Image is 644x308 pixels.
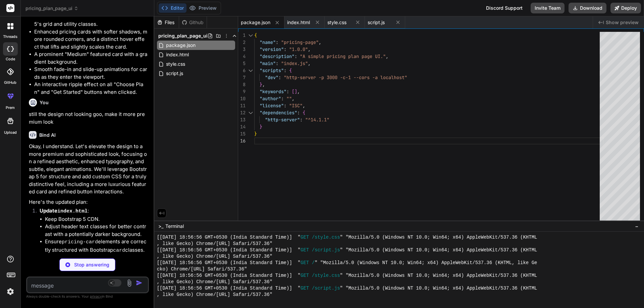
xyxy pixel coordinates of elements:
span: : [294,53,297,59]
p: Okay, I understand. Let's elevate the design to a more premium and sophisticated look, focusing o... [29,143,148,196]
span: " "Mozilla/5.0 (Windows NT 10.0; Win64; x64) AppleWebKit/537.36 (KHTML, like Ge [315,260,537,266]
li: An interactive ripple effect on all "Choose Plan" and "Get Started" buttons when clicked. [34,81,148,96]
span: "A simple pricing plan page UI." [300,53,386,59]
span: [[DATE] 18:56:56 GMT+0530 (India Standard Time)] " [157,234,301,241]
span: : [300,117,303,123]
div: 7 [238,74,246,81]
p: Always double-check its answers. Your in Bind [26,293,149,300]
span: "description" [260,53,294,59]
li: Keep Bootstrap 5 CDN. [45,215,148,223]
span: /style.css [312,234,340,241]
span: , [292,96,294,102]
span: "index.js" [281,60,308,66]
span: "ISC" [289,103,303,109]
span: index.html [287,19,310,26]
span: pricing_plan_page_ui [158,33,208,39]
span: } [254,131,257,137]
div: 11 [238,102,246,109]
span: cko) Chrome/[URL] Safari/537.36" [157,266,247,272]
div: 8 [238,81,246,88]
span: script.js [368,19,385,26]
span: "http-server -p 3000 -c-1 --cors -a localhost" [284,74,407,80]
strong: Update [40,207,88,214]
div: 2 [238,39,246,46]
span: , like Gecko) Chrome/[URL] Safari/537.36" [157,279,272,285]
div: 10 [238,95,246,102]
span: , like Gecko) Chrome/[URL] Safari/537.36" [157,253,272,260]
label: threads [3,34,17,40]
span: : [281,96,284,102]
span: GET [301,247,309,253]
span: package.json [165,41,196,49]
span: − [635,223,639,230]
span: [[DATE] 18:56:56 GMT+0530 (India Standard Time)] " [157,260,301,266]
span: } [260,81,262,87]
span: privacy [90,294,102,298]
span: , [386,53,388,59]
span: : [284,67,286,73]
span: : [278,74,281,80]
div: 12 [238,109,246,116]
span: " "Mozilla/5.0 (Windows NT 10.0; Win64; x64) AppleWebKit/537.36 (KHTML [340,285,537,292]
span: " "Mozilla/5.0 (Windows NT 10.0; Win64; x64) AppleWebKit/537.36 (KHTML [340,234,537,241]
span: , [303,103,305,109]
label: code [6,56,15,62]
span: : [276,39,278,45]
li: Smooth fade-in and slide-up animations for cards as they enter the viewport. [34,66,148,81]
button: Download [569,3,606,13]
span: pricing_plan_page_ui [25,5,78,12]
span: } [260,124,262,130]
h6: Bind AI [39,132,56,138]
span: GET [301,272,309,279]
div: 4 [238,53,246,60]
span: [[DATE] 18:56:56 GMT+0530 (India Standard Time)] " [157,285,301,292]
span: "author" [260,96,281,102]
div: 16 [238,137,246,144]
span: [ [292,88,294,95]
div: Click to collapse the range. [246,109,255,116]
span: "version" [260,46,284,52]
code: pricing-card [62,239,98,245]
code: index.html [57,208,88,214]
span: GET [301,234,309,241]
span: Show preview [606,19,639,26]
span: "keywords" [260,88,286,95]
span: ] [294,88,297,95]
span: [[DATE] 18:56:56 GMT+0530 (India Standard Time)] " [157,247,301,253]
span: style.css [165,60,186,68]
button: Invite Team [531,3,565,13]
span: GET [301,260,309,266]
span: "pricing-page" [281,39,319,45]
div: 6 [238,67,246,74]
span: / [312,260,315,266]
span: "dev" [265,74,278,80]
span: , [262,81,265,87]
div: 3 [238,46,246,53]
span: : [284,103,286,109]
span: , [297,88,300,95]
span: "1.0.0" [289,46,308,52]
button: Preview [186,3,219,13]
li: A prominent "Medium" featured card with a gradient background. [34,51,148,66]
span: , [308,60,311,66]
div: Click to collapse the range. [246,67,255,74]
span: "dependencies" [260,110,297,116]
span: , like Gecko) Chrome/[URL] Safari/537.36" [157,292,272,298]
span: { [254,32,257,38]
p: still the design not looking goo, make it more premium look [29,111,148,126]
div: 13 [238,116,246,123]
span: [[DATE] 18:56:56 GMT+0530 (India Standard Time)] " [157,272,301,279]
label: Upload [4,130,17,135]
img: icon [136,280,143,286]
label: prem [6,105,15,111]
li: Ensure elements are correctly structured with Bootstrap classes. [45,238,148,254]
span: /style.css [312,272,340,279]
p: Here's the updated plan: [29,198,148,206]
span: /script.js [312,247,340,253]
span: { [303,110,305,116]
span: index.html [165,51,190,59]
span: "main" [260,60,276,66]
button: Deploy [610,3,641,13]
li: Enhanced pricing cards with softer shadows, more rounded corners, and a distinct hover effect tha... [34,28,148,51]
button: Editor [159,3,186,13]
